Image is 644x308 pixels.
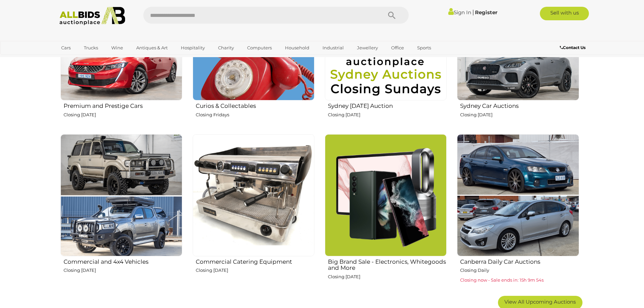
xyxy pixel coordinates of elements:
[214,42,238,53] a: Charity
[475,9,497,16] a: Register
[196,257,314,265] h2: Commercial Catering Equipment
[196,101,314,109] h2: Curios & Collectables
[64,101,182,109] h2: Premium and Prestige Cars
[64,257,182,265] h2: Commercial and 4x4 Vehicles
[328,273,447,281] p: Closing [DATE]
[460,101,579,109] h2: Sydney Car Auctions
[196,266,314,274] p: Closing [DATE]
[107,42,127,53] a: Wine
[460,111,579,119] p: Closing [DATE]
[504,299,576,305] span: View All Upcoming Auctions
[318,42,348,53] a: Industrial
[57,53,114,65] a: [GEOGRAPHIC_DATA]
[353,42,382,53] a: Jewellery
[196,111,314,119] p: Closing Fridays
[281,42,314,53] a: Household
[375,7,409,24] button: Search
[57,42,75,53] a: Cars
[448,9,471,16] a: Sign In
[192,134,314,291] a: Commercial Catering Equipment Closing [DATE]
[325,134,447,256] img: Big Brand Sale - Electronics, Whitegoods and More
[79,42,102,53] a: Trucks
[61,134,182,256] img: Commercial and 4x4 Vehicles
[243,42,276,53] a: Computers
[457,134,579,291] a: Canberra Daily Car Auctions Closing Daily Closing now - Sale ends in: 15h 9m 54s
[328,257,447,271] h2: Big Brand Sale - Electronics, Whitegoods and More
[60,134,182,291] a: Commercial and 4x4 Vehicles Closing [DATE]
[328,101,447,109] h2: Sydney [DATE] Auction
[472,8,474,16] span: |
[457,134,579,256] img: Canberra Daily Car Auctions
[540,7,589,20] a: Sell with us
[193,134,314,256] img: Commercial Catering Equipment
[460,277,544,283] span: Closing now - Sale ends in: 15h 9m 54s
[132,42,172,53] a: Antiques & Art
[64,266,182,274] p: Closing [DATE]
[460,266,579,274] p: Closing Daily
[176,42,209,53] a: Hospitality
[387,42,408,53] a: Office
[413,42,435,53] a: Sports
[460,257,579,265] h2: Canberra Daily Car Auctions
[560,44,587,51] a: Contact Us
[328,111,447,119] p: Closing [DATE]
[325,134,447,291] a: Big Brand Sale - Electronics, Whitegoods and More Closing [DATE]
[64,111,182,119] p: Closing [DATE]
[56,7,129,25] img: Allbids.com.au
[560,45,586,50] b: Contact Us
